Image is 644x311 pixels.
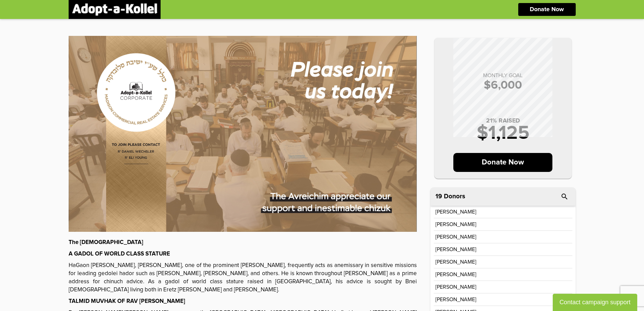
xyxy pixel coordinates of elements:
p: Donate Now [530,6,564,13]
p: [PERSON_NAME] [435,297,476,302]
p: [PERSON_NAME] [435,209,476,215]
strong: TALMID MUVHAK OF RAV [PERSON_NAME] [69,298,185,304]
p: [PERSON_NAME] [435,247,476,252]
button: Contact campaign support [553,294,637,311]
p: [PERSON_NAME] [435,284,476,290]
p: [PERSON_NAME] [435,234,476,240]
span: 19 [435,193,442,200]
p: [PERSON_NAME] [435,272,476,277]
p: [PERSON_NAME] [435,222,476,227]
p: $ [441,80,565,91]
img: logonobg.png [72,3,157,16]
p: Donors [444,193,465,200]
strong: The [DEMOGRAPHIC_DATA] [69,240,143,245]
p: [PERSON_NAME] [435,259,476,265]
strong: A GADOL OF WORLD CLASS STATURE [69,251,170,257]
img: GTMl8Zazyd.uwf9jX4LSx.jpg [69,36,417,232]
p: MONTHLY GOAL [441,73,565,78]
i: search [560,193,569,201]
p: Donate Now [453,153,552,172]
p: HaGaon [PERSON_NAME], [PERSON_NAME], one of the prominent [PERSON_NAME], frequently acts as anemi... [69,262,417,294]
